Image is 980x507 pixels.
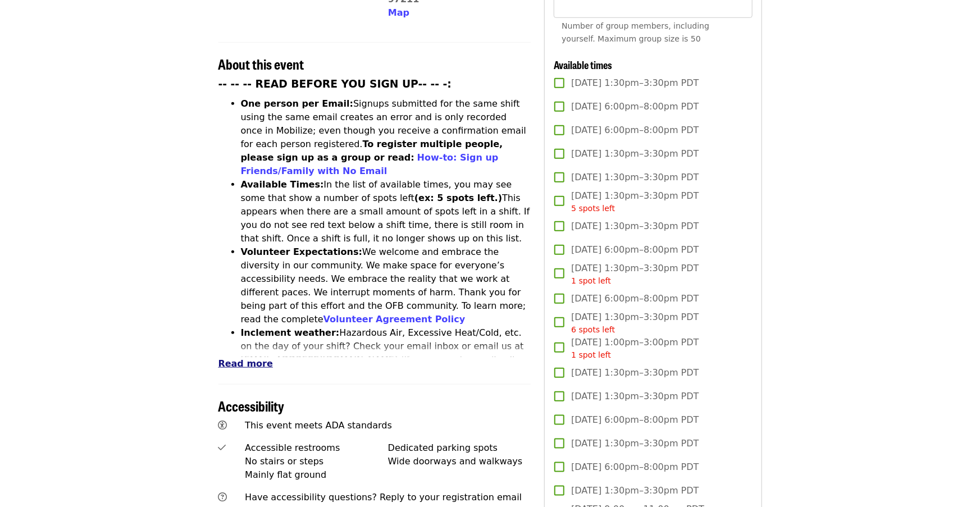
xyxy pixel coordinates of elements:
li: In the list of available times, you may see some that show a number of spots left This appears wh... [241,178,531,245]
span: [DATE] 1:30pm–3:30pm PDT [571,76,699,90]
span: [DATE] 1:30pm–3:30pm PDT [571,310,699,336]
span: Accessibility [218,396,285,415]
span: Available times [554,57,612,72]
strong: (ex: 5 spots left.) [414,193,502,203]
strong: To register multiple people, please sign up as a group or read: [241,139,503,163]
div: Wide doorways and walkways [388,455,531,468]
span: This event meets ADA standards [245,420,392,431]
button: Map [388,6,409,20]
span: [DATE] 6:00pm–8:00pm PDT [571,413,699,427]
strong: One person per Email: [241,98,354,109]
div: Mainly flat ground [245,468,388,482]
i: question-circle icon [218,492,227,503]
a: How-to: Sign up Friends/Family with No Email [241,152,499,176]
i: universal-access icon [218,420,227,431]
span: [DATE] 1:30pm–3:30pm PDT [571,390,699,403]
div: Accessible restrooms [245,441,388,455]
li: Hazardous Air, Excessive Heat/Cold, etc. on the day of your shift? Check your email inbox or emai... [241,326,531,394]
span: Map [388,7,409,18]
span: About this event [218,54,304,74]
div: No stairs or steps [245,455,388,468]
span: Number of group members, including yourself. Maximum group size is 50 [562,21,709,43]
li: We welcome and embrace the diversity in our community. We make space for everyone’s accessibility... [241,245,531,326]
strong: Inclement weather: [241,327,340,338]
div: Dedicated parking spots [388,441,531,455]
span: [DATE] 1:30pm–3:30pm PDT [571,189,699,214]
span: 1 spot left [571,276,611,285]
span: 5 spots left [571,204,615,213]
span: [DATE] 1:30pm–3:30pm PDT [571,484,699,497]
span: [DATE] 6:00pm–8:00pm PDT [571,460,699,474]
strong: Volunteer Expectations: [241,246,363,257]
span: [DATE] 1:30pm–3:30pm PDT [571,437,699,450]
strong: -- -- -- READ BEFORE YOU SIGN UP-- -- -: [218,78,452,90]
span: [DATE] 1:00pm–3:00pm PDT [571,336,699,361]
span: [DATE] 1:30pm–3:30pm PDT [571,262,699,287]
span: [DATE] 6:00pm–8:00pm PDT [571,292,699,305]
span: [DATE] 6:00pm–8:00pm PDT [571,243,699,257]
span: [DATE] 6:00pm–8:00pm PDT [571,124,699,137]
span: Read more [218,358,273,369]
li: Signups submitted for the same shift using the same email creates an error and is only recorded o... [241,97,531,178]
span: [DATE] 1:30pm–3:30pm PDT [571,147,699,161]
span: 1 spot left [571,350,611,359]
span: [DATE] 6:00pm–8:00pm PDT [571,100,699,113]
button: Read more [218,357,273,371]
a: Volunteer Agreement Policy [323,314,466,325]
i: check icon [218,442,226,453]
span: 6 spots left [571,325,615,334]
span: [DATE] 1:30pm–3:30pm PDT [571,171,699,184]
span: [DATE] 1:30pm–3:30pm PDT [571,220,699,233]
span: [DATE] 1:30pm–3:30pm PDT [571,366,699,380]
strong: Available Times: [241,179,324,190]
